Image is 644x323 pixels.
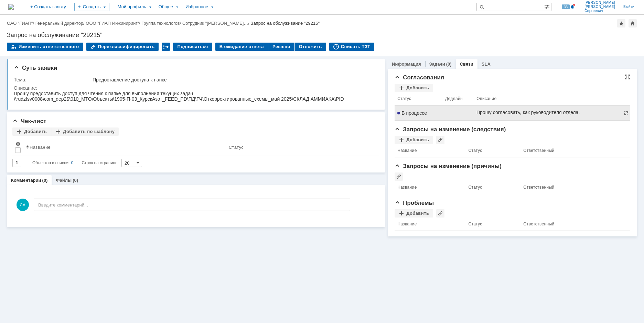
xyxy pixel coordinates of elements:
[23,138,226,156] th: Название
[17,199,29,211] span: СА
[466,181,521,194] th: Статус
[15,141,21,147] span: Настройки
[474,92,622,105] th: Описание
[71,159,74,167] div: 0
[56,178,72,183] a: Файлы
[8,4,14,10] a: Перейти на домашнюю страницу
[7,21,33,26] a: ОАО "ГИАП"
[395,172,403,181] div: Добавить связь с уже созданным ЗнИ
[86,21,139,26] a: ООО "ГИАП Инжиниринг"
[466,218,521,231] th: Статус
[229,145,244,150] div: Статус
[584,5,615,9] span: [PERSON_NAME]
[466,144,521,157] th: Статус
[520,218,625,231] th: Ответственный
[182,21,248,26] a: Сотрудник "[PERSON_NAME]…
[584,1,615,5] span: [PERSON_NAME]
[395,126,506,133] span: Запросы на изменение (следствия)
[617,19,625,27] div: Добавить в избранное
[182,21,251,26] div: /
[520,144,625,157] th: Ответственный
[14,65,57,71] span: Суть заявки
[625,74,630,80] div: На всю страницу
[86,21,141,26] div: /
[73,178,78,183] div: (0)
[395,74,444,81] span: Согласования
[584,9,615,13] span: Сергеевич
[35,21,86,26] div: /
[32,160,69,165] span: Объектов в списке:
[395,200,434,206] span: Проблемы
[93,77,375,82] div: Предоставление доступа к папке
[395,181,465,194] th: Название
[14,85,376,91] div: Описание:
[520,181,625,194] th: Ответственный
[562,4,570,9] span: 33
[395,144,465,157] th: Название
[8,4,14,10] img: logo
[446,62,452,67] div: (0)
[32,159,119,167] i: Строк на странице:
[226,138,374,156] th: Статус
[442,92,474,105] th: Дедлайн
[141,21,180,26] a: Группа технологов
[397,110,427,116] span: В процессе
[436,209,444,218] div: Добавить связь с уже созданной проблемой
[460,62,473,67] a: Связи
[544,3,551,10] span: Расширенный поиск
[35,21,83,26] a: Генеральный директор
[14,77,91,82] div: Тема:
[251,21,320,26] div: Запрос на обслуживание "29215"
[392,62,421,67] a: Информация
[11,178,41,183] a: Комментарии
[395,163,502,169] span: Запросы на изменение (причины)
[30,145,51,150] div: Название
[395,218,465,231] th: Название
[141,21,182,26] div: /
[12,118,46,124] span: Чек-лист
[436,136,444,144] div: Добавить связь с уже созданным ЗнИ
[395,92,442,105] th: Статус
[162,43,170,51] div: Работа с массовостью
[629,19,637,27] div: Сделать домашней страницей
[429,62,445,67] a: Задачи
[42,178,48,183] div: (0)
[7,21,35,26] div: /
[7,32,637,38] div: Запрос на обслуживание "29215"
[482,62,491,67] a: SLA
[623,110,629,116] span: Разорвать связь
[397,110,440,116] a: В процессе
[74,3,109,11] div: Создать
